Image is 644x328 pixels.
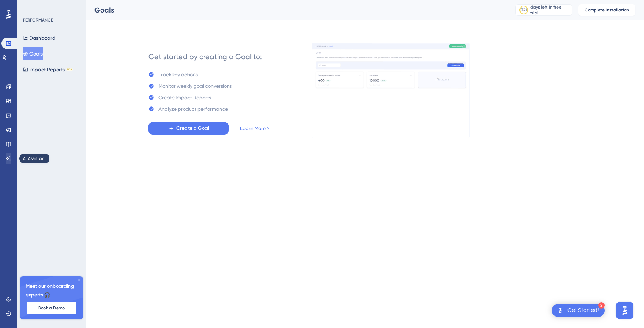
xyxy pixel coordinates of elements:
span: Book a Demo [38,305,65,311]
div: Open Get Started! checklist, remaining modules: 2 [552,304,605,317]
div: Get Started! [567,306,599,314]
div: BETA [66,68,73,71]
img: 4ba7ac607e596fd2f9ec34f7978dce69.gif [312,43,470,138]
button: Goals [23,47,43,60]
span: Create a Goal [176,124,209,133]
span: Meet our onboarding experts 🎧 [26,282,77,299]
div: 2 [598,302,605,309]
button: Dashboard [23,32,55,44]
button: Book a Demo [27,302,76,314]
iframe: UserGuiding AI Assistant Launcher [614,300,635,321]
button: Impact ReportsBETA [23,63,73,76]
span: Complete Installation [585,7,629,13]
div: PERFORMANCE [23,17,53,23]
div: Goals [94,5,497,15]
img: launcher-image-alternative-text [556,306,565,315]
div: Monitor weekly goal conversions [158,82,232,90]
button: Create a Goal [148,122,229,135]
div: Get started by creating a Goal to: [148,52,262,62]
a: Learn More > [240,124,269,133]
div: Track key actions [158,70,198,79]
div: days left in free trial [530,4,570,16]
div: Analyze product performance [158,105,228,113]
button: Complete Installation [578,4,635,16]
div: 321 [521,7,527,13]
div: Create Impact Reports [158,93,211,102]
